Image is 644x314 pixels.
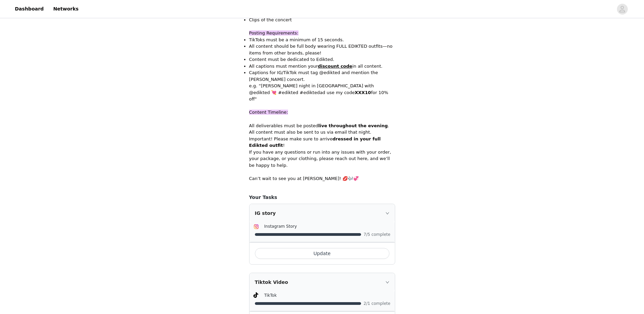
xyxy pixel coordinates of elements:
[249,110,288,115] span: Content Timeline:
[249,273,395,291] div: icon: rightTiktok Video
[249,204,395,222] div: icon: rightIG story
[249,116,395,136] p: All deliverables must be posted . All content must also be sent to us via email that night.
[249,63,395,70] li: All captions must mention your in all content.
[249,149,395,169] p: If you have any questions or run into any issues with your order, your package, or your clothing,...
[264,224,297,229] span: Instagram Story
[318,64,352,69] strong: discount code
[255,248,389,259] button: Update
[364,232,391,237] span: 7/5 complete
[355,90,371,95] strong: XXX10
[385,280,389,284] i: icon: right
[249,194,395,201] h4: Your Tasks
[249,30,299,36] span: Posting Requirements:
[619,4,625,15] div: avatar
[49,1,82,17] a: Networks
[364,301,391,306] span: 2/1 complete
[249,69,395,103] li: Captions for IG/TikTok must tag @edikted and mention the [PERSON_NAME] concert. e.g. “[PERSON_NAM...
[264,293,277,298] span: TikTok
[254,224,259,229] img: Instagram Icon
[249,175,395,182] p: Can’t wait to see you at [PERSON_NAME]! 💋🎶💞
[249,43,395,56] li: All content should be full body wearing FULL EDIKTED outfits—no items from other brands, please!
[249,136,395,149] p: Important! Please make sure to arrive !
[249,56,395,63] li: Content must be dedicated to Edikted.
[11,1,48,17] a: Dashboard
[318,123,388,128] strong: live throughout the evening
[249,37,395,43] li: TikToks must be a minimum of 15 seconds.
[249,17,395,23] li: Clips of the concert
[385,211,389,215] i: icon: right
